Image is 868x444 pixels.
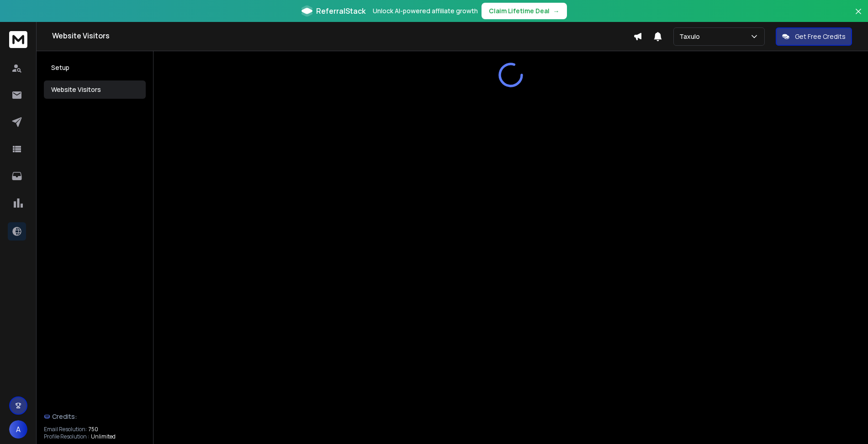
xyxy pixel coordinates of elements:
span: 750 [89,426,98,433]
button: Claim Lifetime Deal→ [482,3,567,19]
button: Close banner [852,5,864,27]
p: Email Resolution: [44,426,87,433]
p: Taxulo [679,32,704,41]
button: Website Visitors [44,80,146,99]
p: Get Free Credits [795,32,846,41]
span: ReferralStack [316,5,365,16]
span: Credits: [52,412,77,421]
div: Website Visitors [52,30,633,41]
button: Setup [44,59,146,77]
button: A [9,420,27,439]
p: Unlock AI-powered affiliate growth [373,6,478,16]
a: Credits: [44,407,146,426]
p: Profile Resolution : [44,433,89,440]
button: Get Free Credits [776,27,852,46]
span: Unlimited [91,433,116,440]
span: → [553,6,560,16]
